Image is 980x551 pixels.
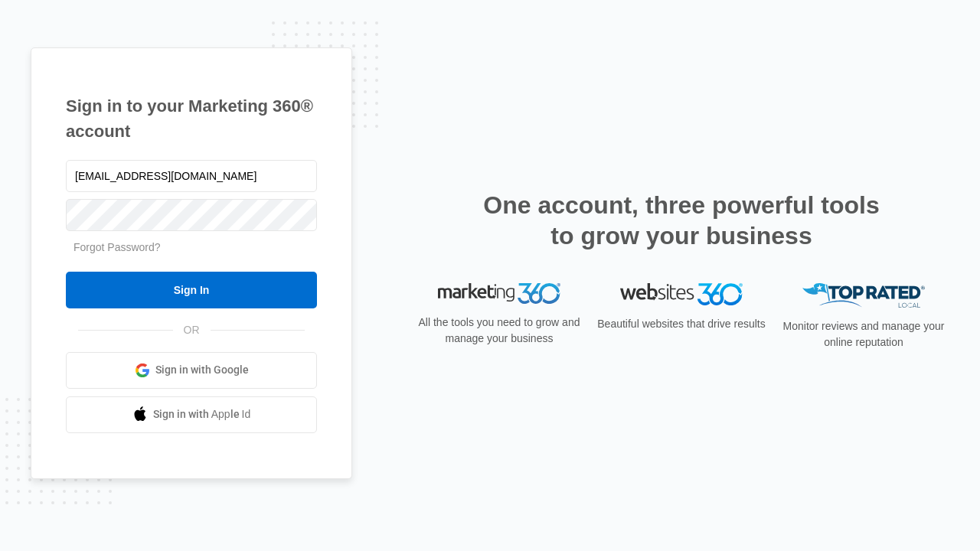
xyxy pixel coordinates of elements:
[413,315,585,347] p: All the tools you need to grow and manage your business
[620,283,743,305] img: Websites 360
[802,283,925,308] img: Top Rated Local
[438,283,560,305] img: Marketing 360
[173,322,211,338] span: OR
[73,241,161,253] a: Forgot Password?
[479,190,884,251] h2: One account, three powerful tools to grow your business
[153,406,251,422] span: Sign in with Apple Id
[155,362,249,378] span: Sign in with Google
[66,93,317,144] h1: Sign in to your Marketing 360® account
[66,396,317,433] a: Sign in with Apple Id
[596,316,767,332] p: Beautiful websites that drive results
[66,352,317,389] a: Sign in with Google
[778,318,949,350] p: Monitor reviews and manage your online reputation
[66,160,317,192] input: Email
[66,272,317,308] input: Sign In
